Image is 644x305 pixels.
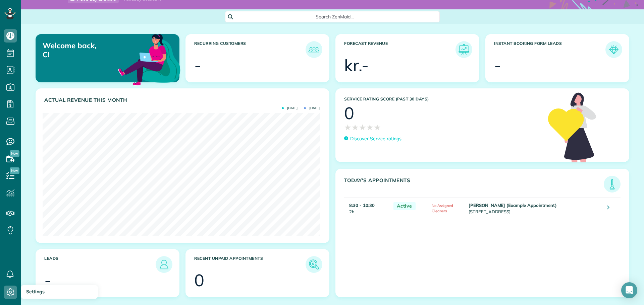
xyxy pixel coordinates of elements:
[344,122,352,133] span: ★
[44,272,51,289] div: -
[344,57,369,74] div: kr.-
[344,97,541,101] h3: Service Rating score (past 30 days)
[607,43,621,56] img: icon_form_leads-04211a6a04a5b2264e4ee56bc0799ec3eb69b7e499cbb523a139df1d13a81ae0.png
[26,289,45,295] span: Settings
[344,41,455,58] h3: Forecast Revenue
[344,177,604,193] h3: Today's Appointments
[432,203,453,213] span: No Assigned Cleaners
[494,57,501,74] div: -
[393,202,416,210] span: Active
[344,135,401,142] a: Discover Service ratings
[21,285,98,299] a: Settings
[307,258,321,271] img: icon_unpaid_appointments-47b8ce3997adf2238b356f14209ab4cced10bd1f174958f3ca8f1d0dd7fffeee.png
[467,198,602,219] td: [STREET_ADDRESS]
[194,57,201,74] div: -
[157,258,171,271] img: icon_leads-1bed01f49abd5b7fead27621c3d59655bb73ed531f8eeb49469d10e621d6b896.png
[10,167,19,174] span: New
[366,122,374,133] span: ★
[605,177,619,191] img: icon_todays_appointments-901f7ab196bb0bea1936b74009e4eb5ffbc2d2711fa7634e0d609ed5ef32b18b.png
[621,282,637,298] div: Open Intercom Messenger
[194,41,306,58] h3: Recurring Customers
[307,43,321,56] img: icon_recurring_customers-cf858462ba22bcd05b5a5880d41d6543d210077de5bb9ebc9590e49fd87d84ed.png
[494,41,605,58] h3: Instant Booking Form Leads
[304,106,320,110] span: [DATE]
[10,150,19,157] span: New
[344,105,354,122] div: 0
[359,122,366,133] span: ★
[349,203,375,208] strong: 8:30 - 10:30
[117,26,182,91] img: dashboard_welcome-42a62b7d889689a78055ac9021e634bf52bae3f8056760290aed330b23ab8690.png
[194,256,306,273] h3: Recent unpaid appointments
[194,272,204,289] div: 0
[352,122,359,133] span: ★
[43,41,133,59] p: Welcome back, C!
[374,122,381,133] span: ★
[282,106,298,110] span: [DATE]
[457,43,471,56] img: icon_forecast_revenue-8c13a41c7ed35a8dcfafea3cbb826a0462acb37728057bba2d056411b612bbbe.png
[44,97,322,103] h3: Actual Revenue this month
[344,198,390,219] td: 2h
[350,135,401,142] p: Discover Service ratings
[469,203,557,208] strong: [PERSON_NAME] (Example Appointment)
[44,256,156,273] h3: Leads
